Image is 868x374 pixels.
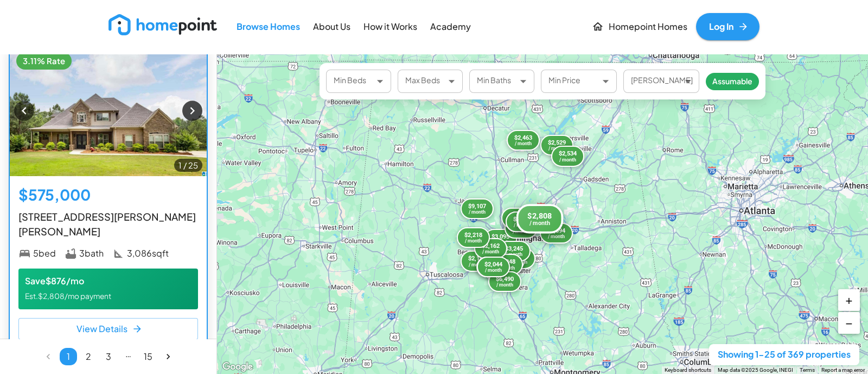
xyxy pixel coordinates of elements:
img: 415 Lyles Dr, Odenville, AL 35120 [10,46,207,176]
div: $6,490 [496,276,514,283]
span: Map data ©2025 Google, INEGI [718,367,793,373]
a: Homepoint Homes [588,13,692,40]
div: $2,162 [482,242,500,250]
span: Assumable [706,76,759,87]
a: Log In [696,13,759,40]
a: How it Works [359,14,422,39]
div: … [119,348,137,365]
a: About Us [309,14,355,39]
div: $3,245 [505,245,523,252]
nav: pagination navigation [39,348,178,365]
div: $2,579 [513,216,531,223]
button: Go to page 3 [100,348,117,365]
p: Academy [430,21,471,33]
div: / month [468,210,486,215]
p: How it Works [363,21,417,33]
div: / month [505,252,523,257]
div: $2,144 [468,255,486,262]
button: Keyboard shortcuts [665,366,711,374]
div: $3,095 [492,233,509,240]
p: About Us [313,21,350,33]
div: / month [496,283,514,288]
p: 3,086 sqft [127,247,169,260]
p: 5 bed [33,247,56,260]
p: Showing 1-25 of 369 properties [718,348,851,361]
div: $2,808 [527,211,552,221]
span: 1 / 25 [174,159,202,171]
a: Open this area in Google Maps (opens a new window) [220,360,256,374]
a: Terms [800,367,815,373]
div: / month [547,234,565,239]
div: / month [513,223,531,228]
button: View Details [18,318,198,340]
p: Save $876 /mo [25,275,192,288]
a: Report a map error [821,367,865,373]
button: Go to page 15 [139,348,157,365]
div: $2,044 [484,261,502,268]
div: $2,529 [548,139,566,146]
span: Est. $2,808 /mo payment [25,291,111,301]
button: Go to next page [159,348,177,365]
p: Homepoint Homes [609,21,687,33]
div: Assumable [706,73,759,90]
div: $2,534 [559,150,577,157]
div: $9,107 [468,203,486,210]
div: $2,463 [514,134,532,141]
div: / month [484,268,502,273]
div: / month [548,146,566,151]
div: / month [482,250,500,254]
button: page 1 [60,348,77,365]
button: − [838,312,860,334]
a: Browse Homes [232,14,304,39]
img: Google [220,360,256,374]
p: [STREET_ADDRESS][PERSON_NAME][PERSON_NAME] [18,209,198,239]
img: new_logo_light.png [108,14,217,35]
p: 3 bath [79,247,104,260]
span: 3.11% Rate [16,55,72,67]
a: Academy [426,14,475,39]
div: $2,218 [464,232,482,239]
button: + [838,289,860,311]
div: / month [527,221,552,227]
div: / month [559,158,577,163]
p: Browse Homes [237,21,300,33]
h5: $575,000 [18,185,91,205]
div: / month [464,239,482,244]
div: / month [514,141,532,146]
button: Go to page 2 [80,348,97,365]
div: / month [468,263,486,267]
